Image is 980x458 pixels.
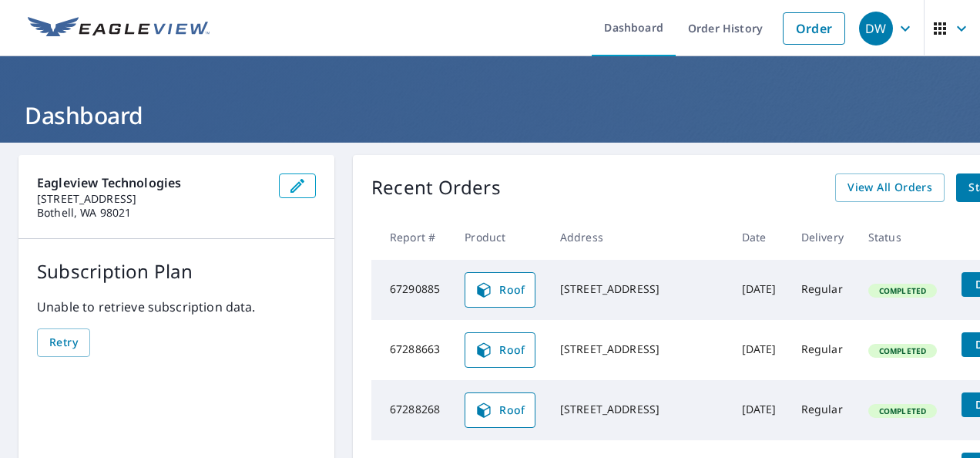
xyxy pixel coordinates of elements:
[371,214,452,260] th: Report #
[859,12,893,45] div: DW
[789,380,856,440] td: Regular
[37,258,316,285] p: Subscription Plan
[465,392,535,428] a: Roof
[37,206,267,220] p: Bothell, WA 98021
[28,17,210,40] img: EV Logo
[475,341,525,359] span: Roof
[475,401,525,419] span: Roof
[37,328,90,357] button: Retry
[371,320,452,380] td: 67288663
[847,178,932,197] span: View All Orders
[730,320,789,380] td: [DATE]
[371,380,452,440] td: 67288268
[870,406,935,416] span: Completed
[789,214,856,260] th: Delivery
[452,214,548,260] th: Product
[18,99,962,131] h1: Dashboard
[465,332,535,368] a: Roof
[870,285,935,296] span: Completed
[560,342,717,357] div: [STREET_ADDRESS]
[37,173,267,192] p: Eagleview Technologies
[835,173,945,202] a: View All Orders
[371,173,501,202] p: Recent Orders
[560,402,717,417] div: [STREET_ADDRESS]
[465,272,535,308] a: Roof
[783,12,845,45] a: Order
[870,345,935,356] span: Completed
[37,192,267,206] p: [STREET_ADDRESS]
[475,281,525,299] span: Roof
[548,214,730,260] th: Address
[49,333,78,352] span: Retry
[730,214,789,260] th: Date
[37,298,316,316] p: Unable to retrieve subscription data.
[789,260,856,320] td: Regular
[730,260,789,320] td: [DATE]
[560,281,717,297] div: [STREET_ADDRESS]
[730,380,789,440] td: [DATE]
[856,214,949,260] th: Status
[371,260,452,320] td: 67290885
[789,320,856,380] td: Regular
